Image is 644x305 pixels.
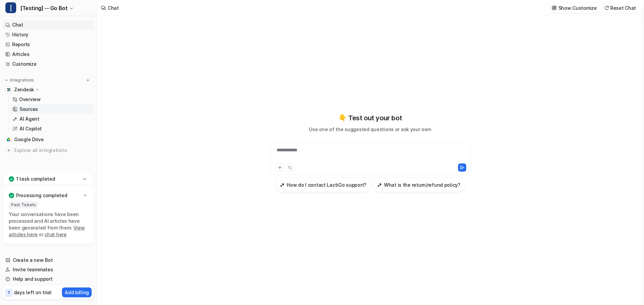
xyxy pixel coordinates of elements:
p: AI Agent [20,116,39,122]
div: Chat [108,4,119,11]
button: How do I contact LactiGo support?How do I contact LactiGo support? [276,177,371,192]
button: What is the return/refund policy?What is the return/refund policy? [373,177,464,192]
h3: How do I contact LactiGo support? [287,181,366,188]
a: Google DriveGoogle Drive [3,135,94,144]
a: Help and support [3,274,94,284]
span: Google Drive [14,136,44,143]
p: Show Customize [558,4,597,11]
button: Show Customize [550,3,600,13]
span: [Testing] -- Go Bot [20,3,67,13]
p: Zendesk [14,86,34,93]
img: customize [552,5,556,10]
button: Reset Chat [602,3,639,13]
p: 7 [7,290,10,296]
p: Add billing [65,289,89,296]
a: History [3,30,94,39]
button: Integrations [3,77,36,84]
a: Chat [3,20,94,30]
img: explore all integrations [5,147,12,154]
p: AI Copilot [20,125,42,132]
p: Overview [19,96,41,103]
img: Google Drive [7,138,11,142]
span: Explore all integrations [14,145,91,156]
button: Add billing [62,287,92,297]
img: How do I contact LactiGo support? [280,182,285,187]
img: Zendesk [7,88,11,92]
img: What is the return/refund policy? [377,182,382,187]
a: AI Copilot [10,124,94,133]
a: View articles here [9,225,85,237]
p: Sources [20,106,38,113]
a: Create a new Bot [3,255,94,265]
p: Integrations [10,78,34,83]
img: reset [604,5,609,10]
p: Use one of the suggested questions or ask your own [309,126,431,133]
p: Processing completed [16,192,67,199]
a: Invite teammates [3,265,94,274]
span: Past Tickets [9,202,38,208]
img: menu_add.svg [86,78,90,83]
h3: What is the return/refund policy? [384,181,460,188]
p: 1 task completed [16,176,55,182]
a: Overview [10,95,94,104]
p: Your conversations have been processed and AI articles have been generated from them. or [9,211,88,238]
a: Customize [3,59,94,69]
p: days left on trial [14,289,52,296]
a: chat here [44,232,66,237]
a: Articles [3,50,94,59]
a: Explore all integrations [3,146,94,155]
a: Sources [10,104,94,114]
a: Reports [3,40,94,49]
img: expand menu [4,78,9,83]
p: 👇 Test out your bot [339,113,402,123]
a: AI Agent [10,114,94,124]
span: [ [5,2,16,13]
